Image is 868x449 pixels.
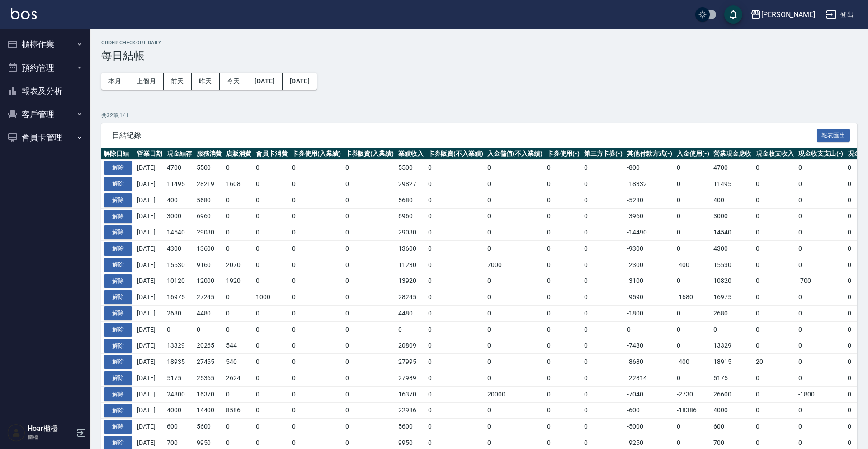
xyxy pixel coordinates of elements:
td: 0 [485,192,545,208]
button: 解除 [104,161,132,175]
button: 解除 [104,258,132,272]
td: 0 [582,257,625,273]
td: 0 [545,176,582,192]
td: 5680 [194,192,224,208]
td: 0 [290,176,343,192]
button: 櫃檯作業 [4,33,87,56]
button: 報表及分析 [4,79,87,103]
td: 0 [224,241,254,257]
td: [DATE] [135,160,165,176]
th: 其他付款方式(-) [625,148,675,160]
td: 0 [290,224,343,241]
td: 0 [582,338,625,354]
td: 0 [754,224,796,241]
td: 10120 [165,273,194,289]
td: 13329 [711,338,754,354]
td: -400 [675,257,712,273]
td: 0 [343,289,396,306]
td: 0 [224,224,254,241]
td: 0 [426,176,486,192]
td: 4480 [194,306,224,322]
td: 0 [485,208,545,224]
img: Logo [11,8,37,19]
td: 3000 [165,208,194,224]
td: 0 [796,208,846,224]
th: 卡券使用(入業績) [290,148,343,160]
td: 0 [754,208,796,224]
td: 0 [711,321,754,338]
td: 0 [485,354,545,370]
button: 解除 [104,210,132,224]
td: 0 [582,273,625,289]
td: 11495 [711,176,754,192]
td: -800 [625,160,675,176]
td: 20 [754,354,796,370]
td: -2300 [625,257,675,273]
td: 0 [290,160,343,176]
button: 上個月 [129,73,164,90]
p: 共 32 筆, 1 / 1 [101,111,857,119]
td: [DATE] [135,338,165,354]
td: 0 [796,321,846,338]
td: 0 [485,289,545,306]
button: 今天 [220,73,248,90]
td: 0 [426,241,486,257]
td: 0 [224,321,254,338]
td: 0 [426,224,486,241]
td: 0 [343,241,396,257]
td: 0 [675,224,712,241]
td: 0 [582,176,625,192]
a: 報表匯出 [817,130,850,139]
td: 0 [796,306,846,322]
td: 0 [582,241,625,257]
td: 18915 [711,354,754,370]
td: 0 [754,257,796,273]
td: 0 [675,338,712,354]
td: 0 [545,273,582,289]
td: 0 [290,338,343,354]
td: 0 [254,273,290,289]
td: 0 [796,224,846,241]
td: 400 [165,192,194,208]
button: 解除 [104,355,132,369]
td: 0 [754,192,796,208]
td: 0 [485,176,545,192]
th: 營業日期 [135,148,165,160]
td: 15530 [711,257,754,273]
td: -9300 [625,241,675,257]
td: 0 [545,338,582,354]
td: 0 [796,257,846,273]
td: 0 [343,338,396,354]
td: 9160 [194,257,224,273]
td: 0 [675,160,712,176]
td: 5500 [396,160,426,176]
td: 400 [711,192,754,208]
td: 0 [545,192,582,208]
td: 0 [343,176,396,192]
td: 13920 [396,273,426,289]
td: -1680 [675,289,712,306]
td: 0 [254,224,290,241]
td: 0 [485,273,545,289]
td: -3960 [625,208,675,224]
td: 28219 [194,176,224,192]
td: 0 [675,321,712,338]
td: 0 [290,273,343,289]
button: save [724,5,742,24]
div: [PERSON_NAME] [761,9,815,20]
td: 0 [582,208,625,224]
td: -14490 [625,224,675,241]
td: 0 [545,160,582,176]
td: 0 [290,321,343,338]
th: 入金使用(-) [675,148,712,160]
td: 0 [426,338,486,354]
td: 11230 [396,257,426,273]
td: 0 [675,208,712,224]
td: 0 [290,289,343,306]
td: 0 [796,241,846,257]
th: 服務消費 [194,148,224,160]
td: -400 [675,354,712,370]
button: 解除 [104,371,132,385]
td: 0 [254,257,290,273]
td: 0 [485,241,545,257]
